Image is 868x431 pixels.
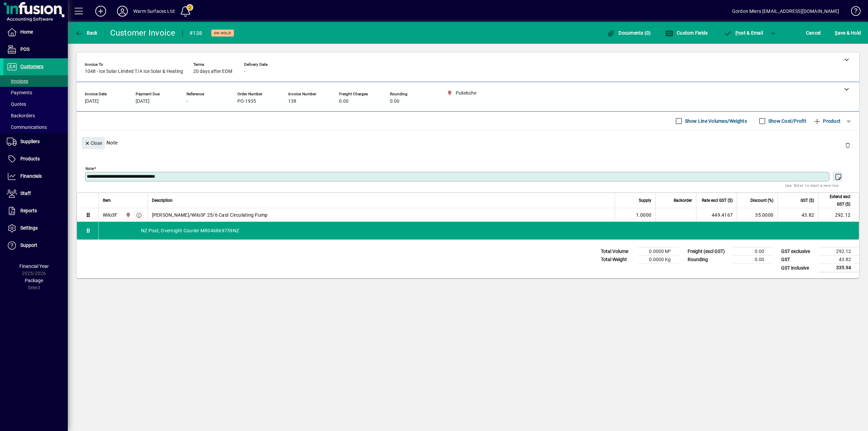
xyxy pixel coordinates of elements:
div: Wilo3F [103,212,118,218]
span: Customers [20,64,43,69]
span: Package [25,278,43,283]
span: Custom Fields [665,30,708,36]
td: Total Weight [597,256,638,264]
span: Item [103,197,111,204]
td: 292.12 [818,248,859,256]
button: Delete [840,137,856,153]
span: Quotes [7,101,26,107]
span: 1.0000 [636,212,652,218]
span: POS [20,46,29,52]
div: Warm Surfaces Ltd [133,6,175,17]
a: Invoices [3,75,68,87]
span: Suppliers [20,139,40,144]
span: Products [20,156,40,161]
span: Back [75,30,98,36]
span: 0.00 [390,99,399,104]
a: Home [3,24,68,41]
a: Communications [3,121,68,133]
span: Reports [20,208,37,213]
td: 0.00 [732,256,772,264]
span: Backorder [674,197,692,204]
a: Knowledge Base [846,1,860,23]
span: Payments [7,90,32,95]
span: PO-1935 [237,99,256,104]
span: Cancel [806,27,821,38]
button: Post & Email [720,27,766,39]
span: - [186,99,188,104]
button: Close [82,137,105,149]
span: Support [20,242,37,248]
td: 335.94 [818,264,859,272]
a: Support [3,237,68,254]
span: 1048 - Ice Solar Limited T/A Ice Solar & Heating [85,69,183,74]
span: - [244,69,245,74]
a: Quotes [3,98,68,110]
span: Description [152,197,173,204]
div: Note [77,130,859,155]
span: Pukekohe [124,211,132,219]
span: Home [20,29,33,35]
span: Discount (%) [750,197,773,204]
span: Supply [639,197,651,204]
mat-label: Note [85,166,94,171]
div: Gordon Miers [EMAIL_ADDRESS][DOMAIN_NAME] [732,6,839,17]
td: Freight (excl GST) [684,248,732,256]
span: Backorders [7,113,35,118]
button: Back [73,27,99,39]
span: Staff [20,191,31,196]
label: Show Line Volumes/Weights [684,118,747,124]
td: 292.12 [818,208,859,222]
button: Product [810,115,844,127]
a: Settings [3,220,68,237]
app-page-header-button: Back [68,27,105,39]
td: 0.0000 M³ [638,248,679,256]
span: Financial Year [19,263,49,269]
div: 449.4167 [701,212,733,218]
button: Profile [112,5,133,17]
span: GST ($) [801,197,814,204]
td: 35.0000 [737,208,777,222]
span: Financials [20,173,42,179]
span: Extend excl GST ($) [823,193,850,208]
a: Suppliers [3,133,68,150]
button: Save & Hold [833,27,863,39]
td: 0.00 [732,248,772,256]
span: Communications [7,124,47,130]
td: 0.0000 Kg [638,256,679,264]
a: Products [3,151,68,168]
td: 43.82 [818,256,859,264]
a: Backorders [3,110,68,121]
span: ave & Hold [835,27,861,38]
a: Financials [3,168,68,185]
app-page-header-button: Close [80,140,106,146]
span: S [835,30,837,36]
span: ost & Email [724,30,763,36]
span: Close [84,138,102,149]
a: Payments [3,87,68,98]
span: Documents (0) [607,30,651,36]
div: #138 [190,28,202,39]
label: Show Cost/Profit [767,118,806,124]
app-page-header-button: Delete [840,142,856,148]
a: POS [3,41,68,58]
span: [DATE] [136,99,150,104]
button: Add [90,5,112,17]
td: GST [778,256,818,264]
mat-hint: Use 'Enter' to start a new line [785,181,839,189]
span: 0.00 [339,99,349,104]
span: Invoices [7,78,28,84]
span: On hold [214,31,231,35]
div: NZ Post, Overnight Courier MR046869739NZ [99,222,859,239]
span: [PERSON_NAME]/Wilo3F 25/6 Cast Circulating Pump [152,212,268,218]
span: 20 days after EOM [193,69,232,74]
span: Settings [20,225,38,231]
div: Customer Invoice [110,27,176,38]
span: 138 [288,99,296,104]
button: Cancel [804,27,823,39]
td: 43.82 [777,208,818,222]
span: P [735,30,738,36]
td: Rounding [684,256,732,264]
span: [DATE] [85,99,99,104]
span: Rate excl GST ($) [702,197,733,204]
td: Total Volume [597,248,638,256]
